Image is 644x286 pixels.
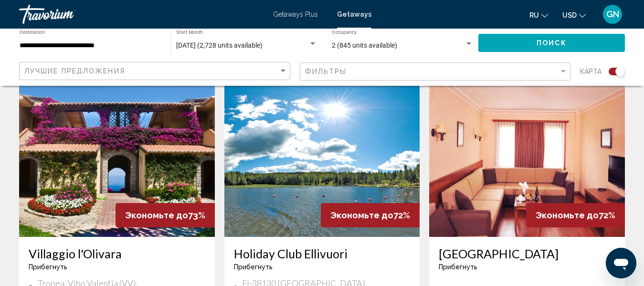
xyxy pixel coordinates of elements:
[234,246,411,261] a: Holiday Club Ellivuori
[600,4,625,24] button: User Menu
[116,203,215,227] div: 73%
[606,248,636,278] iframe: Кнопка запуска окна обмена сообщениями
[478,34,625,51] button: Поиск
[332,41,397,49] span: 2 (845 units available)
[330,210,393,220] span: Экономьте до
[24,67,287,75] mat-select: Sort by
[24,67,125,75] span: Лучшие предложения
[337,10,371,18] a: Getaways
[537,40,567,47] span: Поиск
[273,10,318,18] a: Getaways Plus
[19,5,264,24] a: Travorium
[529,8,548,22] button: Change language
[429,84,625,237] img: 5442I01X.jpg
[606,10,619,19] span: GN
[439,246,615,261] a: [GEOGRAPHIC_DATA]
[224,84,420,237] img: A123E01X.jpg
[529,11,539,19] span: ru
[439,263,477,271] span: Прибегнуть
[562,11,577,19] span: USD
[19,84,215,237] img: 3248E01X.jpg
[234,263,273,271] span: Прибегнуть
[125,210,188,220] span: Экономьте до
[300,62,571,82] button: Filter
[580,65,602,78] span: карта
[176,41,263,49] span: [DATE] (2,728 units available)
[562,8,586,22] button: Change currency
[29,246,205,261] a: Villaggio l'Olivara
[536,210,599,220] span: Экономьте до
[29,263,67,271] span: Прибегнуть
[526,203,625,227] div: 72%
[321,203,420,227] div: 72%
[305,68,347,75] span: Фильтры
